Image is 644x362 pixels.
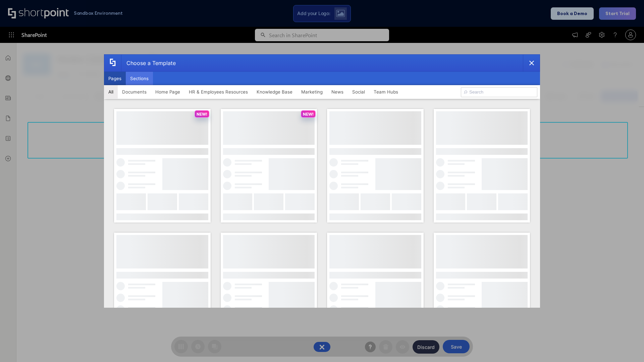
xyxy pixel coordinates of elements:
button: All [104,85,118,99]
iframe: Chat Widget [610,330,644,362]
button: HR & Employees Resources [184,85,252,99]
button: Home Page [151,85,184,99]
button: Documents [118,85,151,99]
button: Knowledge Base [252,85,297,99]
button: Social [348,85,369,99]
div: Choose a Template [121,55,176,71]
button: Pages [104,72,126,85]
p: NEW! [197,112,207,117]
p: NEW! [303,112,314,117]
input: Search [461,87,537,97]
button: Marketing [297,85,327,99]
button: Sections [126,72,153,85]
button: News [327,85,348,99]
div: template selector [104,54,540,308]
button: Team Hubs [369,85,402,99]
